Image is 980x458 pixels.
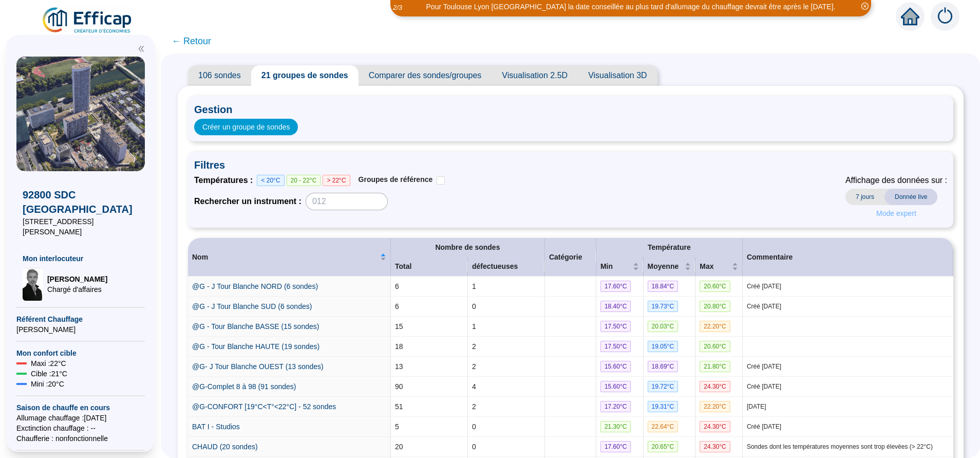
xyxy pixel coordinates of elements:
span: [DATE] [747,402,949,411]
td: 6 [391,297,468,317]
img: Chargé d'affaires [23,268,43,301]
span: close-circle [861,3,869,10]
span: 22.20 °C [700,401,730,412]
td: 13 [391,357,468,377]
td: 0 [468,417,545,437]
span: 21.80 °C [700,361,730,372]
a: CHAUD (20 sondes) [192,443,258,451]
span: 106 sondes [188,65,251,86]
span: Chargé d'affaires [47,284,107,295]
td: 5 [391,417,468,437]
img: alerts [931,2,959,31]
span: 19.31 °C [648,401,679,412]
th: Moyenne [644,257,696,277]
th: défectueuses [468,257,545,277]
span: 19.72 °C [648,381,679,392]
span: ← Retour [172,34,211,48]
span: [STREET_ADDRESS][PERSON_NAME] [23,216,139,237]
a: @G- J Tour Blanche OUEST (13 sondes) [192,362,324,371]
span: 20.60 °C [700,341,730,352]
span: Créer un groupe de sondes [202,122,290,133]
span: [PERSON_NAME] [47,274,107,284]
td: 2 [468,357,545,377]
span: Saison de chauffe en cours [16,402,145,413]
span: 18.84 °C [648,281,679,292]
span: Créé [DATE] [747,302,949,310]
span: Chaufferie : non fonctionnelle [16,433,145,444]
span: 15.60 °C [600,361,631,372]
span: 17.50 °C [600,341,631,352]
span: 24.30 °C [700,381,730,392]
span: < 20°C [257,175,284,186]
span: Mini : 20 °C [31,379,64,389]
span: 24.30 °C [700,441,730,452]
span: Référent Chauffage [16,314,145,324]
span: 20 - 22°C [287,175,321,186]
td: 90 [391,377,468,397]
td: 1 [468,317,545,337]
td: 4 [468,377,545,397]
span: 18.40 °C [600,301,631,312]
span: 19.05 °C [648,341,679,352]
a: @G - J Tour Blanche NORD (6 sondes) [192,282,318,290]
td: 0 [468,437,545,457]
span: 24.30 °C [700,421,730,432]
a: BAT I - Studios [192,423,240,431]
span: Températures : [194,174,257,187]
span: 18.69 °C [648,361,679,372]
th: Min [596,257,644,277]
button: Créer un groupe de sondes [194,119,298,135]
span: Exctinction chauffage : -- [16,423,145,433]
td: 20 [391,437,468,457]
span: Créé [DATE] [747,423,949,431]
span: Créé [DATE] [747,362,949,371]
span: 21.30 °C [600,421,631,432]
span: 20.60 °C [700,281,730,292]
i: 2 / 3 [393,4,402,11]
span: 19.73 °C [648,301,679,312]
td: 2 [468,337,545,357]
span: 17.60 °C [600,281,631,292]
span: double-left [138,45,145,52]
span: Min [600,261,631,272]
span: Groupes de référence [359,175,433,184]
span: Max [700,261,730,272]
a: @G - Tour Blanche BASSE (15 sondes) [192,322,319,331]
span: 92800 SDC [GEOGRAPHIC_DATA] [23,188,139,216]
span: Gestion [194,102,947,117]
span: 17.20 °C [600,401,631,412]
span: [PERSON_NAME] [16,324,145,335]
a: @G - Tour Blanche HAUTE (19 sondes) [192,342,319,351]
span: Moyenne [648,261,683,272]
button: Mode expert [868,205,925,222]
th: Total [391,257,468,277]
span: Comparer des sondes/groupes [359,65,492,86]
th: Catégorie [545,238,596,277]
span: Créé [DATE] [747,382,949,391]
span: Rechercher un instrument : [194,195,301,208]
span: Maxi : 22 °C [31,358,66,369]
span: Nom [192,252,378,263]
td: 1 [468,277,545,297]
td: 15 [391,317,468,337]
th: Commentaire [743,238,953,277]
span: Mon confort cible [16,348,145,358]
th: Nombre de sondes [391,238,545,257]
span: > 22°C [323,175,350,186]
span: Créé [DATE] [747,282,949,290]
span: Mon interlocuteur [23,253,139,264]
span: 15.60 °C [600,381,631,392]
span: 17.50 °C [600,321,631,332]
input: 012 [306,193,388,210]
td: 2 [468,397,545,417]
span: Visualisation 2.5D [492,65,578,86]
span: Cible : 21 °C [31,369,67,379]
span: 20.80 °C [700,301,730,312]
span: Affichage des données sur : [845,174,947,187]
a: @G - J Tour Blanche SUD (6 sondes) [192,302,312,310]
div: Pour Toulouse Lyon [GEOGRAPHIC_DATA] la date conseillée au plus tard d'allumage du chauffage devr... [426,2,836,12]
span: 21 groupes de sondes [251,65,359,86]
th: Nom [188,238,391,277]
td: 18 [391,337,468,357]
span: Sondes dont les températures moyennes sont trop élevées (> 22°C) [747,443,949,451]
